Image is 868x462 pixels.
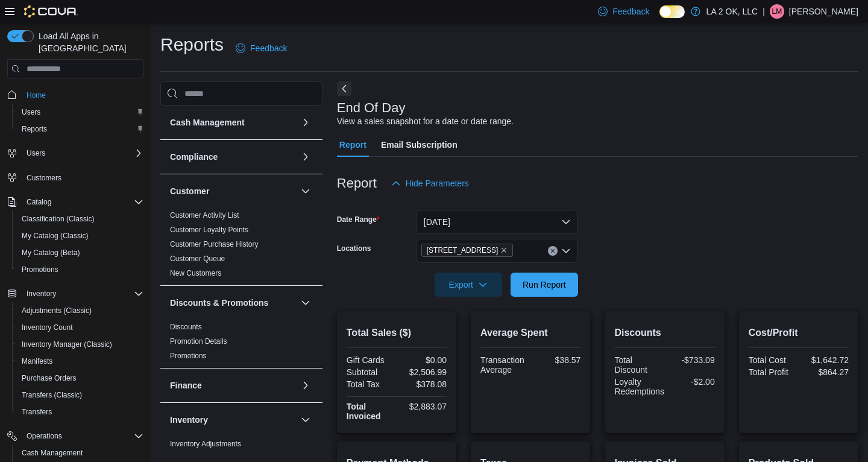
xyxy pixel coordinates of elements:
span: Manifests [17,354,143,369]
h2: Cost/Profit [749,326,849,340]
a: Customer Queue [170,255,225,263]
button: Finance [298,378,313,393]
button: Inventory Manager (Classic) [12,336,148,353]
button: Inventory [22,286,61,301]
span: Discounts [170,322,202,332]
div: $0.00 [399,355,447,365]
span: [STREET_ADDRESS] [427,244,498,256]
button: Hide Parameters [386,171,474,195]
h2: Total Sales ($) [347,326,447,340]
button: Cash Management [170,116,296,128]
div: Discounts & Promotions [160,320,322,368]
a: Manifests [17,354,57,369]
button: Adjustments (Classic) [12,302,148,319]
span: My Catalog (Classic) [17,229,143,243]
button: Customer [170,185,296,197]
div: Total Profit [749,367,796,377]
button: Finance [170,379,296,391]
a: Adjustments (Classic) [17,303,96,318]
label: Date Range [337,215,380,224]
input: Dark Mode [659,5,685,18]
a: Transfers [17,405,57,419]
span: Catalog [22,195,143,209]
div: Transaction Average [480,355,528,375]
div: Customer [160,208,322,285]
button: Next [337,81,351,96]
div: Total Cost [749,355,796,365]
a: Reports [17,122,52,136]
button: Inventory [2,285,148,302]
h2: Discounts [614,326,714,340]
span: Users [27,148,45,158]
div: $38.57 [533,355,580,365]
div: $2,506.99 [399,367,447,377]
h3: Compliance [170,151,218,163]
span: Promotions [17,262,143,277]
span: Catalog [27,197,51,207]
button: Transfers [12,403,148,420]
span: Adjustments (Classic) [22,306,92,315]
a: My Catalog (Beta) [17,245,85,260]
h3: Report [337,176,377,191]
span: Customer Queue [170,254,225,264]
p: | [763,4,765,19]
span: My Catalog (Beta) [17,245,143,260]
button: My Catalog (Beta) [12,244,148,261]
span: Customers [22,170,143,185]
a: Customer Activity List [170,211,239,220]
span: Users [17,105,143,119]
span: Inventory Count [22,323,73,332]
span: Purchase Orders [17,371,143,385]
button: Reports [12,121,148,138]
button: Users [12,104,148,121]
span: Run Report [523,279,566,291]
a: Promotions [17,262,63,277]
span: Promotion Details [170,337,227,346]
div: $378.08 [399,379,447,389]
p: LA 2 OK, LLC [706,4,758,19]
a: Promotions [170,352,207,360]
span: Cash Management [22,448,83,458]
button: Discounts & Promotions [170,297,296,309]
span: Transfers [22,407,52,417]
a: Inventory Manager (Classic) [17,337,117,352]
div: Luis Machado [770,4,784,19]
span: New Customers [170,268,221,278]
a: Promotion Details [170,337,227,346]
p: [PERSON_NAME] [789,4,858,19]
div: -$733.09 [667,355,715,365]
span: Email Subscription [381,133,458,157]
button: Clear input [548,246,558,256]
button: Users [2,145,148,162]
h3: End Of Day [337,101,406,115]
button: Customers [2,169,148,186]
h3: Inventory [170,414,208,426]
span: Reports [22,124,47,134]
h1: Reports [160,33,224,57]
a: Customer Purchase History [170,240,259,248]
button: Customer [298,184,313,198]
span: Customer Activity List [170,210,239,220]
a: Users [17,105,45,119]
a: Customer Loyalty Points [170,226,248,234]
span: Inventory [27,289,56,299]
button: Transfers (Classic) [12,387,148,403]
span: My Catalog (Beta) [22,248,80,258]
button: Catalog [22,195,56,209]
a: Inventory Adjustments [170,440,241,448]
span: Transfers (Classic) [17,388,143,402]
div: Loyalty Redemptions [614,377,664,396]
span: 1 SE 59th St [421,244,514,257]
span: Transfers [17,405,143,419]
span: Dark Mode [659,18,660,19]
span: Reports [17,122,143,136]
span: Feedback [612,5,649,17]
button: Operations [22,429,67,443]
button: Open list of options [561,246,571,256]
a: Home [22,88,51,103]
span: Inventory Count [17,320,143,335]
span: Export [442,273,495,297]
button: Promotions [12,261,148,278]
